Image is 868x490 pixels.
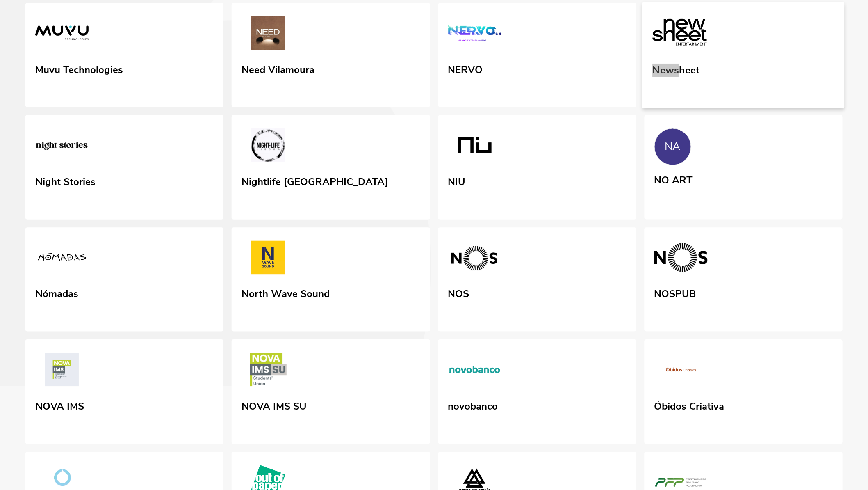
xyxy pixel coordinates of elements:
div: novobanco [448,398,498,413]
div: NOSPUB [654,286,696,300]
a: NA NO ART [645,115,843,218]
a: Muvu Technologies Muvu Technologies [25,3,223,108]
div: Nómadas [35,286,78,300]
a: Night Stories Night Stories [25,115,223,220]
div: NOVA IMS SU [241,398,307,413]
img: NERVO [448,16,501,53]
img: Nightlife Lisbon [241,128,295,165]
img: NOVA IMS SU [241,353,295,390]
img: Need Vilamoura [241,16,295,53]
div: NERVO [448,61,483,76]
a: Newsheet Newsheet [642,2,845,108]
div: Newsheet [652,62,699,76]
div: NOS [448,286,469,300]
a: NOSPUB NOSPUB [645,228,843,332]
div: Muvu Technologies [35,61,123,76]
div: NO ART [654,172,693,187]
img: Nómadas [35,241,89,278]
a: Nightlife Lisbon Nightlife [GEOGRAPHIC_DATA] [232,115,430,220]
img: Newsheet [652,16,707,53]
img: North Wave Sound [241,241,295,278]
div: Night Stories [35,174,96,188]
a: NOVA IMS SU NOVA IMS SU [232,340,430,444]
a: Need Vilamoura Need Vilamoura [232,3,430,108]
a: NOVA IMS NOVA IMS [25,340,223,444]
img: novobanco [448,353,501,390]
div: NA [665,141,681,153]
a: novobanco novobanco [438,340,636,444]
div: NOVA IMS [35,398,84,413]
img: NOS [448,241,501,278]
a: NIU NIU [438,115,636,220]
img: NIU [448,128,501,165]
img: NOSPUB [654,241,708,278]
a: Óbidos Criativa Óbidos Criativa [645,340,843,444]
div: Óbidos Criativa [654,398,724,413]
img: Night Stories [35,128,89,165]
a: NERVO NERVO [438,3,636,108]
a: NOS NOS [438,228,636,332]
div: NIU [448,174,466,188]
a: Nómadas Nómadas [25,228,223,332]
div: North Wave Sound [241,286,330,300]
a: North Wave Sound North Wave Sound [232,228,430,332]
img: Muvu Technologies [35,16,89,53]
img: Óbidos Criativa [654,353,708,390]
div: Need Vilamoura [241,61,314,76]
div: Nightlife [GEOGRAPHIC_DATA] [241,174,388,188]
img: NOVA IMS [35,353,89,390]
